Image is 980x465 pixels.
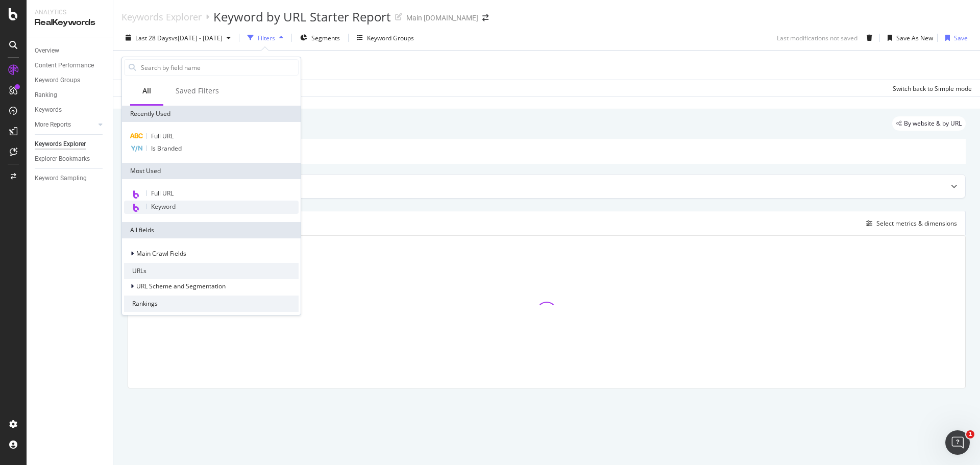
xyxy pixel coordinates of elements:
[862,217,957,230] button: Select metrics & dimensions
[35,119,95,130] a: More Reports
[258,34,275,42] div: Filters
[142,86,151,96] div: All
[122,163,301,179] div: Most Used
[136,314,181,323] span: Search Console
[35,139,106,150] a: Keywords Explorer
[954,34,968,42] div: Save
[135,34,171,42] span: Last 28 Days
[213,8,391,26] div: Keyword by URL Starter Report
[35,60,94,71] div: Content Performance
[896,34,933,42] div: Save As New
[35,8,105,17] div: Analytics
[35,17,105,29] div: RealKeywords
[151,202,176,211] span: Keyword
[296,30,344,46] button: Segments
[367,34,414,42] div: Keyword Groups
[876,219,957,228] div: Select metrics & dimensions
[311,34,340,42] span: Segments
[35,90,57,101] div: Ranking
[35,119,71,130] div: More Reports
[353,30,418,46] button: Keyword Groups
[136,249,186,258] span: Main Crawl Fields
[35,173,106,184] a: Keyword Sampling
[945,430,970,455] iframe: Intercom live chat
[35,105,62,115] div: Keywords
[893,84,972,93] div: Switch back to Simple mode
[35,45,106,56] a: Overview
[124,296,299,312] div: Rankings
[35,45,59,56] div: Overview
[884,30,933,46] button: Save As New
[35,154,90,164] div: Explorer Bookmarks
[892,116,966,131] div: legacy label
[35,75,80,86] div: Keyword Groups
[35,60,106,71] a: Content Performance
[151,144,182,153] span: Is Branded
[122,106,301,122] div: Recently Used
[35,139,86,150] div: Keywords Explorer
[124,263,299,279] div: URLs
[121,11,202,22] a: Keywords Explorer
[406,13,478,23] div: Main [DOMAIN_NAME]
[889,80,972,96] button: Switch back to Simple mode
[966,430,974,438] span: 1
[35,173,87,184] div: Keyword Sampling
[171,34,223,42] span: vs [DATE] - [DATE]
[151,189,174,198] span: Full URL
[941,30,968,46] button: Save
[122,222,301,238] div: All fields
[136,282,226,290] span: URL Scheme and Segmentation
[777,34,857,42] div: Last modifications not saved
[35,75,106,86] a: Keyword Groups
[151,132,174,140] span: Full URL
[121,30,235,46] button: Last 28 Daysvs[DATE] - [DATE]
[482,14,488,21] div: arrow-right-arrow-left
[35,105,106,115] a: Keywords
[35,154,106,164] a: Explorer Bookmarks
[176,86,219,96] div: Saved Filters
[140,60,298,75] input: Search by field name
[35,90,106,101] a: Ranking
[243,30,287,46] button: Filters
[904,120,962,127] span: By website & by URL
